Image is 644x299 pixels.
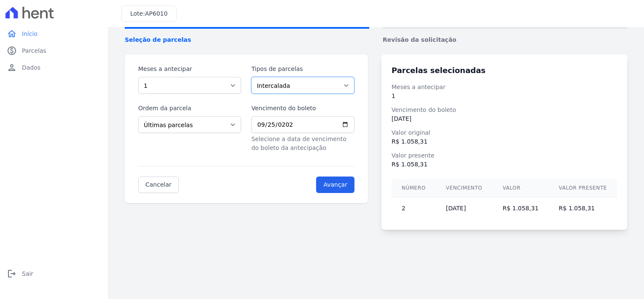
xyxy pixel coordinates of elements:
[392,106,617,114] dt: Vencimento do boleto
[3,265,105,282] a: logoutSair
[138,65,241,73] label: Meses a antecipar
[138,104,241,113] label: Ordem da parcela
[22,30,38,38] span: Início
[549,197,617,220] td: R$ 1.058,31
[392,83,617,92] dt: Meses a antecipar
[392,92,617,101] dd: 1
[549,179,617,197] th: Valor presente
[7,269,17,279] i: logout
[383,35,627,44] span: Revisão da solicitação
[392,160,617,169] dd: R$ 1.058,31
[392,179,436,197] th: Número
[130,9,168,18] h3: Lote:
[22,63,40,72] span: Dados
[125,35,369,44] span: Seleção de parcelas
[492,179,548,197] th: Valor
[7,46,17,56] i: paid
[251,104,354,113] label: Vencimento do boleto
[22,269,33,278] span: Sair
[392,128,617,137] dt: Valor original
[125,27,627,44] nav: Progress
[316,177,354,193] input: Avançar
[138,177,179,193] a: Cancelar
[392,114,617,123] dd: [DATE]
[3,42,105,59] a: paidParcelas
[251,65,354,73] label: Tipos de parcelas
[7,63,17,73] i: person
[436,179,492,197] th: Vencimento
[436,197,492,220] td: [DATE]
[492,197,548,220] td: R$ 1.058,31
[7,29,17,39] i: home
[392,65,617,76] h3: Parcelas selecionadas
[392,137,617,146] dd: R$ 1.058,31
[251,135,354,152] p: Selecione a data de vencimento do boleto da antecipação
[3,25,105,42] a: homeInício
[392,197,436,220] td: 2
[392,151,617,160] dt: Valor presente
[145,10,168,17] span: AP6010
[22,46,46,55] span: Parcelas
[3,59,105,76] a: personDados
